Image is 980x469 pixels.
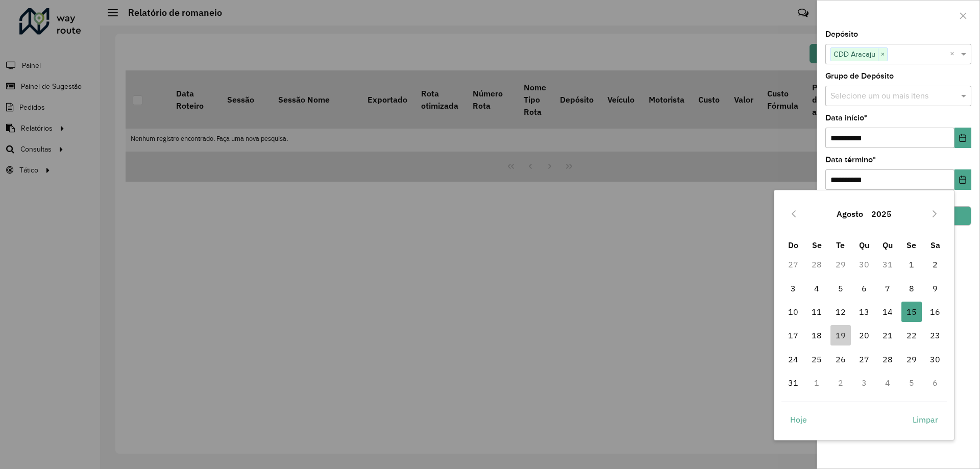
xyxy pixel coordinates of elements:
[790,413,807,426] span: Hoje
[900,348,923,371] td: 29
[913,413,938,426] span: Limpar
[883,240,893,250] span: Qu
[876,348,899,371] td: 28
[828,277,852,300] td: 5
[830,278,851,299] span: 5
[783,373,803,393] span: 31
[852,300,876,324] td: 13
[825,154,876,166] label: Data término
[805,371,828,394] td: 1
[877,349,898,369] span: 28
[828,371,852,394] td: 2
[825,28,858,40] label: Depósito
[831,48,878,60] span: CDD Aracaju
[930,240,940,250] span: Sa
[781,277,805,300] td: 3
[828,253,852,276] td: 29
[877,278,898,299] span: 7
[828,324,852,347] td: 19
[812,240,822,250] span: Se
[877,302,898,322] span: 14
[805,300,828,324] td: 11
[781,253,805,276] td: 27
[852,277,876,300] td: 6
[830,325,851,345] span: 19
[806,278,827,299] span: 4
[925,349,945,369] span: 30
[854,349,874,369] span: 27
[926,206,943,222] button: Next Month
[901,325,922,345] span: 22
[901,349,922,369] span: 29
[830,302,851,322] span: 12
[828,300,852,324] td: 12
[781,300,805,324] td: 10
[901,302,922,322] span: 15
[923,324,947,347] td: 23
[788,240,798,250] span: Do
[954,169,971,190] button: Choose Date
[825,70,894,82] label: Grupo de Depósito
[904,409,947,430] button: Limpar
[781,371,805,394] td: 31
[852,253,876,276] td: 30
[783,325,803,345] span: 17
[854,302,874,322] span: 13
[900,324,923,347] td: 22
[852,371,876,394] td: 3
[781,409,816,430] button: Hoje
[774,190,954,440] div: Choose Date
[781,348,805,371] td: 24
[876,300,899,324] td: 14
[925,278,945,299] span: 9
[832,202,867,226] button: Choose Month
[906,240,916,250] span: Se
[925,254,945,275] span: 2
[925,325,945,345] span: 23
[805,348,828,371] td: 25
[805,324,828,347] td: 18
[876,324,899,347] td: 21
[867,202,896,226] button: Choose Year
[876,253,899,276] td: 31
[900,277,923,300] td: 8
[828,348,852,371] td: 26
[876,371,899,394] td: 4
[877,325,898,345] span: 21
[950,48,959,60] span: Clear all
[859,240,869,250] span: Qu
[854,278,874,299] span: 6
[900,300,923,324] td: 15
[923,371,947,394] td: 6
[923,253,947,276] td: 2
[805,277,828,300] td: 4
[901,278,922,299] span: 8
[925,302,945,322] span: 16
[852,348,876,371] td: 27
[900,253,923,276] td: 1
[786,206,802,222] button: Previous Month
[901,254,922,275] span: 1
[878,48,887,61] span: ×
[900,371,923,394] td: 5
[830,349,851,369] span: 26
[806,325,827,345] span: 18
[852,324,876,347] td: 20
[923,277,947,300] td: 9
[805,253,828,276] td: 28
[954,128,971,148] button: Choose Date
[923,348,947,371] td: 30
[783,302,803,322] span: 10
[923,300,947,324] td: 16
[783,278,803,299] span: 3
[825,112,867,124] label: Data início
[783,349,803,369] span: 24
[876,277,899,300] td: 7
[854,325,874,345] span: 20
[781,324,805,347] td: 17
[806,349,827,369] span: 25
[836,240,845,250] span: Te
[806,302,827,322] span: 11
